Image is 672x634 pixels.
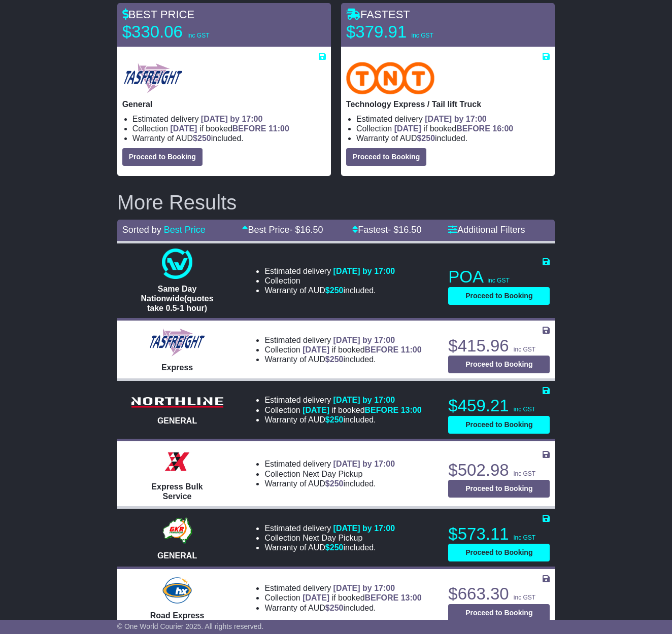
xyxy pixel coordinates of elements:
[303,406,329,414] span: [DATE]
[264,345,421,355] li: Collection
[333,460,395,468] span: [DATE] by 17:00
[365,345,399,354] span: BEFORE
[448,356,550,373] button: Proceed to Booking
[160,575,194,606] img: Hunter Express: Road Express
[514,470,535,477] span: inc GST
[330,479,344,488] span: 250
[303,406,421,414] span: if booked
[264,469,395,479] li: Collection
[170,124,289,133] span: if booked
[157,551,197,560] span: GENERAL
[330,415,344,424] span: 250
[300,225,323,235] span: 16.50
[448,460,550,480] p: $502.98
[148,327,206,358] img: Tasfreight: Express
[401,406,422,414] span: 13:00
[514,346,535,353] span: inc GST
[401,345,422,354] span: 11:00
[264,583,421,593] li: Estimated delivery
[268,124,289,133] span: 11:00
[122,22,249,42] p: $330.06
[365,406,399,414] span: BEFORE
[448,544,550,561] button: Proceed to Booking
[448,336,550,356] p: $415.96
[264,355,421,364] li: Warranty of AUD included.
[289,225,323,235] span: - $
[448,524,550,544] p: $573.11
[264,395,421,405] li: Estimated delivery
[448,584,550,604] p: $663.30
[264,533,395,543] li: Collection
[388,225,421,235] span: - $
[448,416,550,434] button: Proceed to Booking
[117,622,264,630] span: © One World Courier 2025. All rights reserved.
[394,124,513,133] span: if booked
[425,115,487,123] span: [DATE] by 17:00
[448,480,550,498] button: Proceed to Booking
[303,345,329,354] span: [DATE]
[170,124,197,133] span: [DATE]
[492,124,513,133] span: 16:00
[117,191,555,214] h2: More Results
[162,249,192,279] img: One World Courier: Same Day Nationwide(quotes take 0.5-1 hour)
[456,124,490,133] span: BEFORE
[330,355,344,364] span: 250
[325,479,344,488] span: $
[448,267,550,287] p: POA
[356,114,550,124] li: Estimated delivery
[448,225,525,235] a: Additional Filters
[150,611,205,620] span: Road Express
[325,415,344,424] span: $
[365,593,399,602] span: BEFORE
[417,134,435,143] span: $
[242,225,323,235] a: Best Price- $16.50
[264,405,421,415] li: Collection
[151,482,203,501] span: Express Bulk Service
[346,99,550,109] p: Technology Express / Tail lift Truck
[330,286,344,295] span: 250
[193,134,211,143] span: $
[264,415,421,425] li: Warranty of AUD included.
[448,604,550,622] button: Proceed to Booking
[164,225,206,235] a: Best Price
[201,115,263,123] span: [DATE] by 17:00
[333,336,395,344] span: [DATE] by 17:00
[264,459,395,469] li: Estimated delivery
[132,124,326,133] li: Collection
[232,124,266,133] span: BEFORE
[356,133,550,143] li: Warranty of AUD included.
[122,8,194,21] span: BEST PRICE
[333,396,395,404] span: [DATE] by 17:00
[356,124,550,133] li: Collection
[264,286,395,295] li: Warranty of AUD included.
[264,593,421,603] li: Collection
[122,99,326,109] p: General
[514,534,535,541] span: inc GST
[394,124,421,133] span: [DATE]
[187,32,209,39] span: inc GST
[122,62,184,94] img: Tasfreight: General
[132,114,326,124] li: Estimated delivery
[264,335,421,345] li: Estimated delivery
[330,543,344,552] span: 250
[325,543,344,552] span: $
[333,584,395,592] span: [DATE] by 17:00
[346,62,434,94] img: TNT Domestic: Technology Express / Tail lift Truck
[448,396,550,416] p: $459.21
[421,134,435,143] span: 250
[303,593,329,602] span: [DATE]
[330,604,344,612] span: 250
[514,406,535,413] span: inc GST
[264,276,395,286] li: Collection
[303,345,421,354] span: if booked
[264,603,421,613] li: Warranty of AUD included.
[264,543,395,552] li: Warranty of AUD included.
[162,446,192,477] img: Border Express: Express Bulk Service
[303,593,421,602] span: if booked
[401,593,422,602] span: 13:00
[122,225,161,235] span: Sorted by
[448,287,550,305] button: Proceed to Booking
[352,225,421,235] a: Fastest- $16.50
[487,277,509,284] span: inc GST
[346,8,410,21] span: FASTEST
